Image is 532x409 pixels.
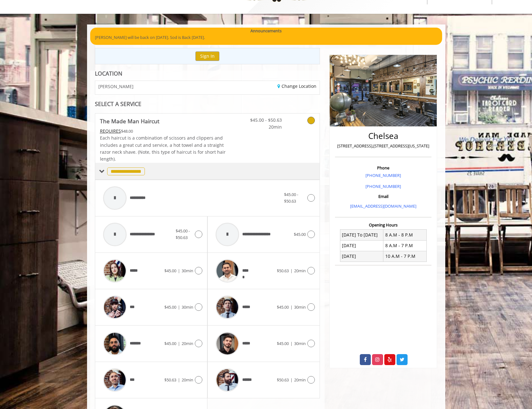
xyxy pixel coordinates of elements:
span: $45.00 [164,304,176,310]
span: $45.00 [164,341,176,346]
p: [STREET_ADDRESS],[STREET_ADDRESS][US_STATE] [337,143,430,149]
span: Each haircut is a combination of scissors and clippers and includes a great cut and service, a ho... [100,135,226,162]
p: [PERSON_NAME] will be back on [DATE]. Sod is Back [DATE]. [95,34,437,41]
span: $45.00 [277,304,289,310]
span: 20min [182,377,193,383]
b: Announcements [250,28,282,34]
span: $45.00 - $50.63 [245,117,282,124]
span: | [290,304,293,310]
div: SELECT A SERVICE [95,101,320,107]
span: $45.00 - $50.63 [176,228,190,240]
h3: Opening Hours [335,223,431,227]
span: $45.00 [277,341,289,346]
h3: Phone [337,166,430,170]
td: [DATE] [340,251,383,262]
td: [DATE] To [DATE] [340,230,383,240]
h2: Chelsea [337,131,430,141]
span: This service needs some Advance to be paid before we block your appointment [100,128,121,134]
span: 20min [294,268,306,274]
a: [EMAIL_ADDRESS][DOMAIN_NAME] [350,203,416,209]
td: [DATE] [340,240,383,251]
span: $45.00 [164,268,176,274]
span: 20min [294,377,306,383]
span: $50.63 [277,268,289,274]
b: The Made Man Haircut [100,117,159,125]
span: 30min [182,268,193,274]
span: | [178,377,180,383]
button: Sign In [195,51,219,61]
td: 8 A.M - 7 P.M [383,240,427,251]
b: LOCATION [95,70,122,77]
td: 8 A.M - 8 P.M [383,230,427,240]
div: $48.00 [100,128,226,135]
span: 20min [245,124,282,130]
a: [PHONE_NUMBER] [365,183,401,189]
span: 30min [294,304,306,310]
span: $45.00 - $50.63 [284,192,298,204]
span: 30min [182,304,193,310]
h3: Email [337,194,430,199]
span: | [290,268,293,274]
a: Change Location [277,83,316,89]
span: $50.63 [164,377,176,383]
a: [PHONE_NUMBER] [365,173,401,178]
span: | [178,268,180,274]
span: 30min [294,341,306,346]
span: | [290,341,293,346]
span: | [290,377,293,383]
span: $50.63 [277,377,289,383]
span: | [178,304,180,310]
span: $45.00 [294,231,306,237]
span: 20min [182,341,193,346]
span: | [178,341,180,346]
span: [PERSON_NAME] [98,84,134,89]
td: 10 A.M - 7 P.M [383,251,427,262]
